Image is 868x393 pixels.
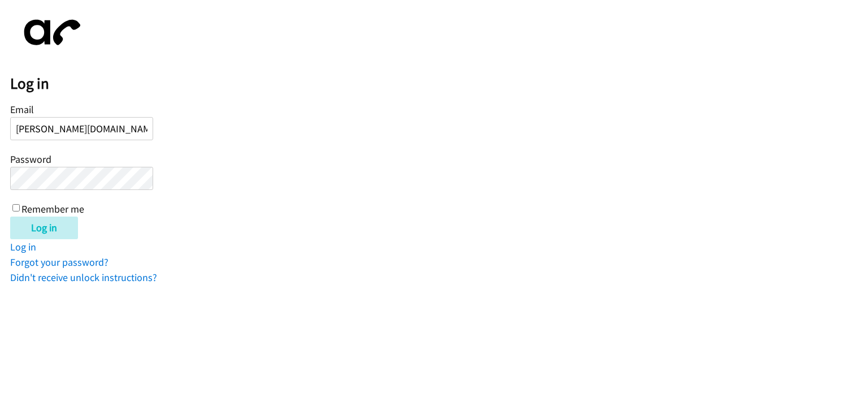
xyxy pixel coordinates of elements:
h2: Log in [10,74,868,93]
label: Remember me [21,202,84,215]
input: Log in [10,217,78,239]
a: Log in [10,240,36,253]
label: Email [10,103,34,116]
a: Didn't receive unlock instructions? [10,271,157,284]
a: Forgot your password? [10,256,108,269]
img: aphone-8a226864a2ddd6a5e75d1ebefc011f4aa8f32683c2d82f3fb0802fe031f96514.svg [10,10,89,55]
label: Password [10,153,51,166]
